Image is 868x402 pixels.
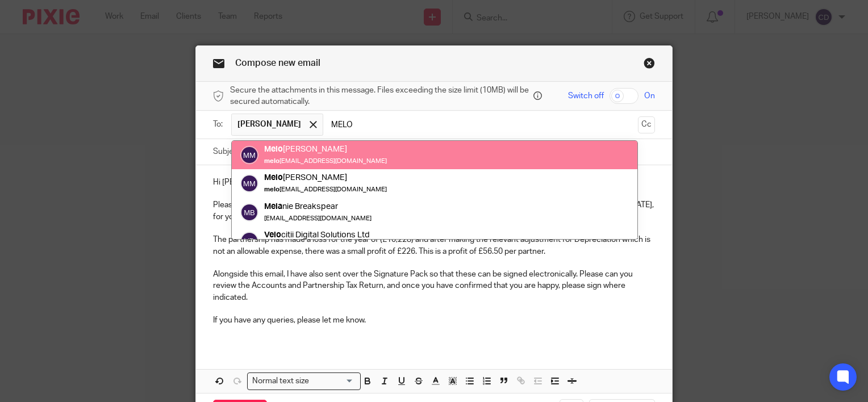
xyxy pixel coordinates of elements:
em: melo [264,158,279,165]
em: Mela [264,202,282,211]
span: Normal text size [250,375,312,387]
p: The partnership has made a loss for the year of (£10,228) and after making the relevant adjustmen... [213,234,655,257]
em: melo [264,187,279,193]
span: On [644,90,655,102]
em: Melo [264,174,283,182]
input: Search for option [313,375,354,387]
span: Secure the attachments in this message. Files exceeding the size limit (10MB) will be secured aut... [230,85,531,108]
div: [PERSON_NAME] [264,173,387,184]
p: Please see attached the Final Accounts and Partnership Tax Return for 4 Ways Developments LLP for... [213,199,655,223]
img: svg%3E [240,203,258,221]
div: Search for option [247,372,361,390]
em: Melo [264,145,283,153]
label: To: [213,119,226,130]
p: Alongside this email, I have also sent over the Signature Pack so that these can be signed electr... [213,269,655,303]
img: svg%3E [240,232,258,250]
p: Hi [PERSON_NAME], [213,177,655,188]
img: svg%3E [240,175,258,193]
div: citii Digital Solutions Ltd [264,229,423,241]
span: [PERSON_NAME] [237,119,301,130]
label: Subject: [213,146,243,157]
a: Close this dialog window [644,57,655,73]
small: [EMAIL_ADDRESS][DOMAIN_NAME] [264,187,387,193]
span: Switch off [568,90,604,102]
small: [EMAIL_ADDRESS][DOMAIN_NAME] [264,158,387,165]
em: Velo [264,231,281,239]
button: Cc [638,116,655,133]
div: [PERSON_NAME] [264,144,387,155]
p: If you have any queries, please let me know. [213,315,655,326]
img: svg%3E [240,146,258,165]
div: nie Breakspear [264,201,372,212]
small: [EMAIL_ADDRESS][DOMAIN_NAME] [264,215,372,221]
span: Compose new email [235,58,320,68]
